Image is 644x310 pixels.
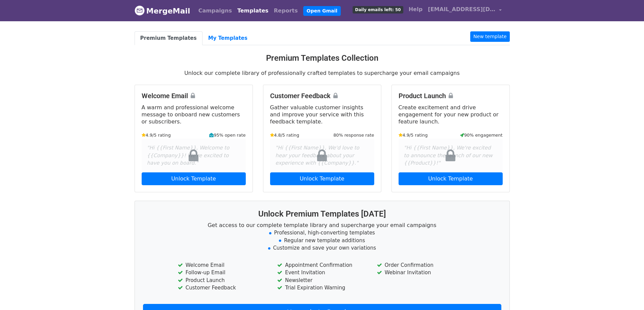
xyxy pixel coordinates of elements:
[353,6,403,13] span: Daily emails left: 50
[270,132,300,138] small: 4.8/5 rating
[270,139,374,172] div: "Hi {{First Name}}, We'd love to hear your feedback about your experience with {{Company}}."
[277,277,366,284] li: Newsletter
[202,31,253,45] a: My Templates
[135,4,190,18] a: MergeMail
[303,6,341,16] a: Open Gmail
[142,104,246,125] p: A warm and professional welcome message to onboard new customers or subscribers.
[209,132,245,138] small: 95% open rate
[277,261,366,269] li: Appointment Confirmation
[428,5,496,13] span: [EMAIL_ADDRESS][DOMAIN_NAME]
[135,5,145,16] img: MergeMail logo
[178,277,267,284] li: Product Launch
[399,92,503,100] h4: Product Launch
[350,3,406,16] a: Daily emails left: 50
[135,31,202,45] a: Premium Templates
[143,209,501,219] h3: Unlock Premium Templates [DATE]
[406,3,425,16] a: Help
[425,3,504,19] a: [EMAIL_ADDRESS][DOMAIN_NAME]
[270,92,374,100] h4: Customer Feedback
[399,132,428,138] small: 4.9/5 rating
[142,172,246,185] a: Unlock Template
[178,261,267,269] li: Welcome Email
[399,172,503,185] a: Unlock Template
[399,139,503,172] div: "Hi {{First Name}}, We're excited to announce the launch of our new {{Product}}!"
[142,132,171,138] small: 4.9/5 rating
[135,69,510,77] p: Unlock our complete library of professionally crafted templates to supercharge your email campaigns
[143,222,501,229] p: Get access to our complete template library and supercharge your email campaigns
[377,269,466,277] li: Webinar Invitation
[178,269,267,277] li: Follow-up Email
[178,284,267,292] li: Customer Feedback
[270,104,374,125] p: Gather valuable customer insights and improve your service with this feedback template.
[377,261,466,269] li: Order Confirmation
[142,92,246,100] h4: Welcome Email
[333,132,374,138] small: 80% response rate
[399,104,503,125] p: Create excitement and drive engagement for your new product or feature launch.
[470,31,509,42] a: New template
[196,4,235,18] a: Campaigns
[235,4,271,18] a: Templates
[143,237,501,245] li: Regular new template additions
[270,172,374,185] a: Unlock Template
[143,229,501,237] li: Professional, high-converting templates
[460,132,503,138] small: 90% engagement
[277,284,366,292] li: Trial Expiration Warning
[271,4,301,18] a: Reports
[135,53,510,63] h3: Premium Templates Collection
[142,139,246,172] div: "Hi {{First Name}}, Welcome to {{Company}}! We're excited to have you on board."
[143,244,501,252] li: Customize and save your own variations
[277,269,366,277] li: Event Invitation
